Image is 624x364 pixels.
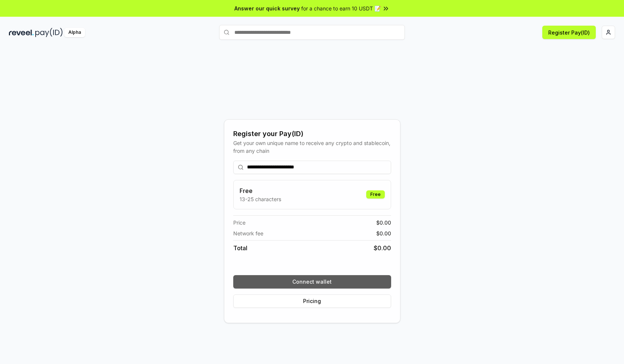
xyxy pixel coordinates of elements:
span: Total [233,244,247,252]
div: Alpha [64,28,85,37]
span: $ 0.00 [376,229,391,237]
span: Price [233,219,246,226]
span: Answer our quick survey [234,4,300,12]
button: Connect wallet [233,275,391,289]
img: reveel_dark [9,28,34,37]
div: Free [366,190,385,199]
div: Register your Pay(ID) [233,129,391,139]
span: Network fee [233,229,263,237]
h3: Free [240,186,281,195]
button: Pricing [233,294,391,308]
button: Register Pay(ID) [542,26,596,39]
span: for a chance to earn 10 USDT 📝 [301,4,381,12]
span: $ 0.00 [374,244,391,252]
img: pay_id [35,28,63,37]
div: Get your own unique name to receive any crypto and stablecoin, from any chain [233,139,391,155]
p: 13-25 characters [240,195,281,203]
span: $ 0.00 [376,219,391,226]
